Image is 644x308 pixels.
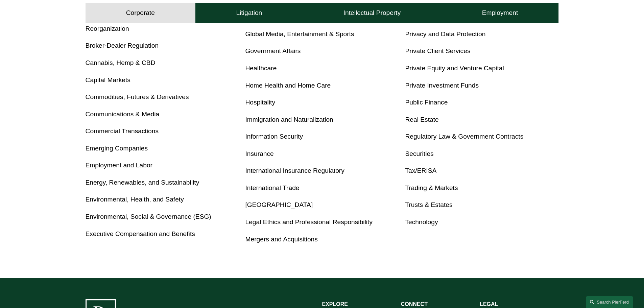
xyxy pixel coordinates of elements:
[86,179,199,186] a: Energy, Renewables, and Sustainability
[86,59,156,66] a: Cannabis, Hemp & CBD
[245,236,318,243] a: Mergers and Acquisitions
[586,296,633,308] a: Search this site
[405,99,448,106] a: Public Finance
[401,301,428,307] strong: CONNECT
[245,99,276,106] a: Hospitality
[405,116,438,123] a: Real Estate
[405,150,433,157] a: Securities
[245,184,300,191] a: International Trade
[322,301,348,307] strong: EXPLORE
[86,145,148,152] a: Emerging Companies
[86,93,189,100] a: Commodities, Futures & Derivatives
[245,201,313,208] a: [GEOGRAPHIC_DATA]
[245,116,333,123] a: Immigration and Naturalization
[245,65,277,72] a: Healthcare
[343,9,401,17] h4: Intellectual Property
[86,42,159,49] a: Broker-Dealer Regulation
[405,184,458,191] a: Trading & Markets
[86,76,130,84] a: Capital Markets
[245,82,331,89] a: Home Health and Home Care
[245,47,301,54] a: Government Affairs
[86,230,195,237] a: Executive Compensation and Benefits
[86,127,159,135] a: Commercial Transactions
[245,150,274,157] a: Insurance
[405,65,504,72] a: Private Equity and Venture Capital
[405,47,470,54] a: Private Client Services
[245,167,344,174] a: International Insurance Regulatory
[245,218,373,226] a: Legal Ethics and Professional Responsibility
[405,201,452,208] a: Trusts & Estates
[405,82,479,89] a: Private Investment Funds
[245,133,303,140] a: Information Security
[480,301,498,307] strong: LEGAL
[86,111,160,118] a: Communications & Media
[236,9,262,17] h4: Litigation
[482,9,518,17] h4: Employment
[86,196,184,203] a: Environmental, Health, and Safety
[405,30,485,38] a: Privacy and Data Protection
[86,162,152,169] a: Employment and Labor
[405,167,436,174] a: Tax/ERISA
[245,30,354,38] a: Global Media, Entertainment & Sports
[86,213,211,220] a: Environmental, Social & Governance (ESG)
[405,133,523,140] a: Regulatory Law & Government Contracts
[126,9,155,17] h4: Corporate
[405,218,438,226] a: Technology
